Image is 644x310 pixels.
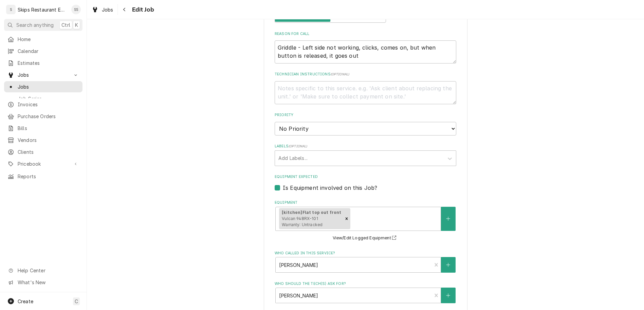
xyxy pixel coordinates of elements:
[4,146,82,158] a: Clients
[4,93,82,104] a: Job Series
[18,267,78,274] span: Help Center
[130,5,154,14] span: Edit Job
[4,277,82,288] a: Go to What's New
[332,234,400,242] button: View/Edit Logged Equipment
[275,174,456,192] div: Equipment Expected
[71,5,81,14] div: Shan Skipper's Avatar
[331,72,350,76] span: ( optional )
[6,5,16,14] div: S
[4,81,82,92] a: Jobs
[441,207,455,231] button: Create New Equipment
[18,173,79,180] span: Reports
[4,123,82,134] a: Bills
[282,210,341,215] strong: [kitchen] Flat top out front
[4,99,82,110] a: Invoices
[275,144,456,149] label: Labels
[4,69,82,80] a: Go to Jobs
[18,298,33,304] span: Create
[18,6,68,13] div: Skips Restaurant Equipment
[289,144,308,148] span: ( optional )
[4,158,82,169] a: Go to Pricebook
[4,19,82,31] button: Search anythingCtrlK
[4,134,82,146] a: Vendors
[275,31,456,37] label: Reason For Call
[18,125,79,132] span: Bills
[89,4,116,15] a: Jobs
[446,262,450,267] svg: Create New Contact
[275,200,456,242] div: Equipment
[18,59,79,67] span: Estimates
[275,281,456,303] div: Who should the tech(s) ask for?
[275,112,456,135] div: Priority
[18,83,79,90] span: Jobs
[275,31,456,63] div: Reason For Call
[18,95,79,102] span: Job Series
[18,36,79,43] span: Home
[18,113,79,120] span: Purchase Orders
[4,45,82,57] a: Calendar
[441,288,455,303] button: Create New Contact
[18,148,79,156] span: Clients
[275,144,456,166] div: Labels
[16,21,54,29] span: Search anything
[275,40,456,63] textarea: Griddle - Left side not working, clicks, comes on, but when button is released, it goes out
[275,174,456,180] label: Equipment Expected
[18,279,78,286] span: What's New
[102,6,113,13] span: Jobs
[441,257,455,273] button: Create New Contact
[18,71,69,78] span: Jobs
[4,57,82,69] a: Estimates
[275,251,456,256] label: Who called in this service?
[446,216,450,221] svg: Create New Equipment
[4,34,82,45] a: Home
[18,101,79,108] span: Invoices
[18,160,69,167] span: Pricebook
[275,281,456,287] label: Who should the tech(s) ask for?
[4,111,82,122] a: Purchase Orders
[283,184,377,192] label: Is Equipment involved on this Job?
[275,72,456,77] label: Technician Instructions
[71,5,81,14] div: SS
[18,136,79,144] span: Vendors
[282,216,323,227] span: Vulcan 948RX-101 Warranty: Untracked
[275,72,456,104] div: Technician Instructions
[275,200,456,205] label: Equipment
[275,251,456,273] div: Who called in this service?
[343,208,350,229] div: Remove [object Object]
[4,265,82,276] a: Go to Help Center
[119,4,130,15] button: Navigate back
[275,112,456,118] label: Priority
[75,298,78,305] span: C
[75,21,78,29] span: K
[61,21,70,29] span: Ctrl
[4,171,82,182] a: Reports
[18,48,79,55] span: Calendar
[446,293,450,298] svg: Create New Contact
